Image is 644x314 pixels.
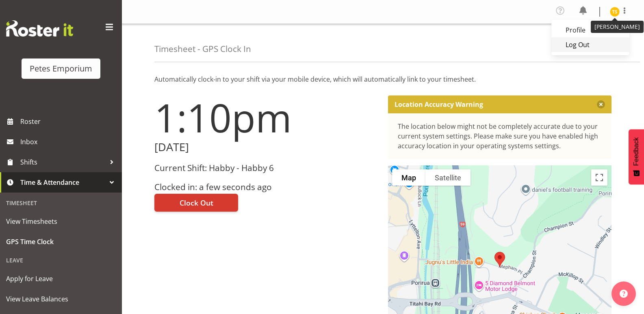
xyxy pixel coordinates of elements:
span: Apply for Leave [6,273,116,285]
span: Roster [20,115,118,128]
img: help-xxl-2.png [620,290,628,298]
a: View Leave Balances [2,289,120,309]
span: Clock Out [180,197,213,208]
a: Apply for Leave [2,269,120,289]
div: Petes Emporium [30,63,92,75]
div: Leave [2,252,120,269]
span: View Leave Balances [6,293,116,305]
p: Automatically clock-in to your shift via your mobile device, which will automatically link to you... [154,74,611,84]
button: Feedback - Show survey [629,129,644,184]
button: Show street map [392,169,425,186]
div: The location below might not be completely accurate due to your current system settings. Please m... [398,121,602,151]
span: GPS Time Clock [6,236,116,248]
span: Inbox [20,136,118,148]
a: GPS Time Clock [2,232,120,252]
div: Timesheet [2,195,120,211]
h2: [DATE] [154,141,378,154]
button: Toggle fullscreen view [591,169,607,186]
img: Rosterit website logo [6,20,73,37]
h4: Timesheet - GPS Clock In [154,44,251,54]
span: Time & Attendance [20,176,106,188]
span: View Timesheets [6,215,116,227]
a: View Timesheets [2,211,120,232]
h3: Clocked in: a few seconds ago [154,182,378,192]
h1: 1:10pm [154,95,378,139]
button: Close message [597,100,605,108]
span: Shifts [20,156,106,168]
span: Feedback [633,137,640,166]
p: Location Accuracy Warning [395,100,483,108]
img: tamara-straker11292.jpg [610,7,620,17]
button: Show satellite imagery [425,169,471,186]
button: Clock Out [154,194,238,212]
a: Log Out [551,37,629,52]
a: Profile [551,23,629,37]
h3: Current Shift: Habby - Habby 6 [154,163,378,173]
